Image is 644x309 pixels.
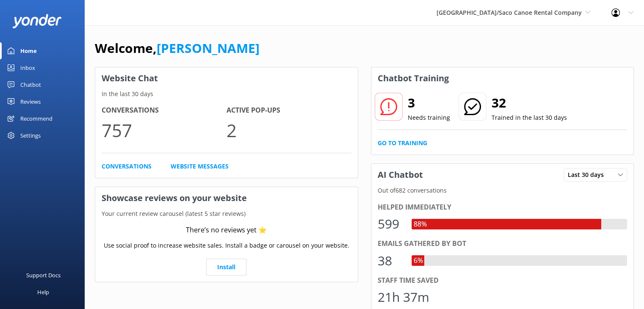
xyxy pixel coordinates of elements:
[20,76,41,93] div: Chatbot
[408,93,450,113] h2: 3
[26,267,61,284] div: Support Docs
[378,275,627,286] div: Staff time saved
[95,209,358,218] p: Your current review carousel (latest 5 star reviews)
[102,116,227,144] p: 757
[20,110,53,127] div: Recommend
[171,162,229,171] a: Website Messages
[378,238,627,249] div: Emails gathered by bot
[104,241,349,250] p: Use social proof to increase website sales. Install a badge or carousel on your website.
[437,8,582,17] span: [GEOGRAPHIC_DATA]/Saco Canoe Rental Company
[378,214,403,234] div: 599
[20,42,37,59] div: Home
[13,14,61,28] img: yonder-white-logo.png
[20,59,35,76] div: Inbox
[412,219,429,230] div: 88%
[378,287,429,307] div: 21h 37m
[371,67,455,89] h3: Chatbot Training
[408,113,450,122] p: Needs training
[157,39,260,57] a: [PERSON_NAME]
[371,186,634,195] p: Out of 682 conversations
[20,127,41,144] div: Settings
[102,162,152,171] a: Conversations
[186,225,267,236] div: There’s no reviews yet ⭐
[492,93,567,113] h2: 32
[378,251,403,271] div: 38
[206,259,246,276] a: Install
[412,255,425,266] div: 6%
[568,170,609,179] span: Last 30 days
[95,187,358,209] h3: Showcase reviews on your website
[378,202,627,213] div: Helped immediately
[227,105,351,116] h4: Active Pop-ups
[102,105,227,116] h4: Conversations
[227,116,351,144] p: 2
[37,284,49,301] div: Help
[492,113,567,122] p: Trained in the last 30 days
[378,138,427,148] a: Go to Training
[20,93,41,110] div: Reviews
[95,38,260,58] h1: Welcome,
[95,67,358,89] h3: Website Chat
[95,89,358,99] p: In the last 30 days
[371,164,429,186] h3: AI Chatbot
